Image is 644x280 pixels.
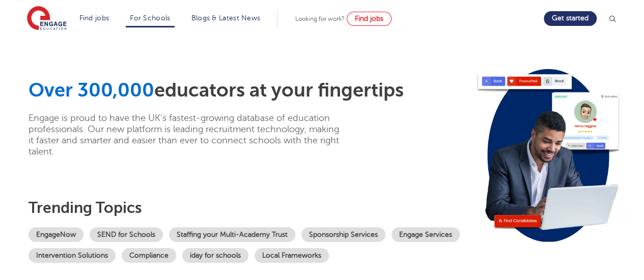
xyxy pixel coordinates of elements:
[29,227,83,242] a: EngageNow
[544,11,597,26] a: Get started
[347,12,391,26] a: Find jobs
[79,14,109,22] a: Find jobs
[29,112,342,157] p: Engage is proud to have the UK’s fastest-growing database of education professionals. Our new pla...
[27,6,67,32] img: Engage Education
[182,248,248,263] a: iday for schools
[29,248,116,263] a: Intervention Solutions
[391,227,460,242] a: Engage Services
[122,248,176,263] a: Compliance
[29,79,470,102] h1: educators at your fingertips
[90,227,163,242] a: SEND for Schools
[255,248,329,263] a: Local Frameworks
[130,14,170,22] a: For Schools
[475,61,621,250] img: Image for: Looking for staff
[355,15,383,22] span: Find jobs
[29,199,470,217] h3: Trending topics
[191,14,261,22] a: Blogs & Latest News
[29,79,154,101] span: Over 300,000
[295,15,345,22] span: Looking for work?
[301,227,385,242] a: Sponsorship Services
[169,227,295,242] a: Staffing your Multi-Academy Trust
